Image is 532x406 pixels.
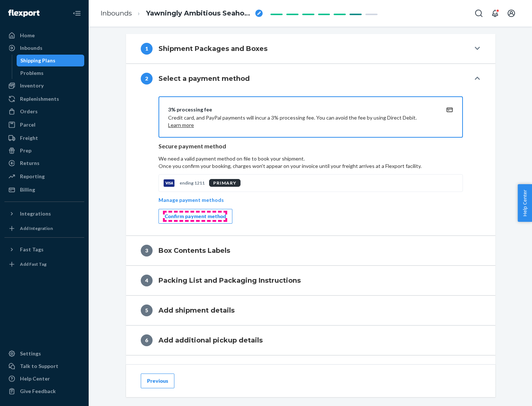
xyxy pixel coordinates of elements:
[20,375,50,382] div: Help Center
[126,266,495,295] button: 4Packing List and Packaging Instructions
[4,171,84,182] a: Reporting
[20,32,35,39] div: Home
[4,42,84,54] a: Inbounds
[158,276,301,285] h4: Packing List and Packaging Instructions
[20,225,53,231] div: Add Integration
[141,374,174,388] button: Previous
[20,134,38,142] div: Freight
[518,184,532,222] button: Help Center
[20,147,31,154] div: Prep
[126,236,495,265] button: 3Box Contents Labels
[146,9,252,18] span: Yawningly Ambitious Seahorse
[158,155,463,170] p: We need a valid payment method on file to book your shipment.
[158,306,235,315] h4: Add shipment details
[168,121,194,129] button: Learn more
[209,179,241,187] div: PRIMARY
[126,296,495,325] button: 5Add shipment details
[158,162,463,170] p: Once you confirm your booking, charges won't appear on your invoice until your freight arrives at...
[20,95,59,103] div: Replenishments
[20,121,35,128] div: Parcel
[488,6,502,21] button: Open notifications
[20,362,58,370] div: Talk to Support
[17,67,85,79] a: Problems
[141,304,153,316] div: 5
[180,180,205,186] p: ending 1211
[4,208,84,220] button: Integrations
[168,114,436,129] p: Credit card, and PayPal payments will incur a 3% processing fee. You can avoid the fee by using D...
[126,64,495,93] button: 2Select a payment method
[20,388,56,395] div: Give Feedback
[4,30,84,41] a: Home
[126,34,495,63] button: 1Shipment Packages and Boxes
[141,245,153,257] div: 3
[95,3,269,24] ol: breadcrumbs
[504,6,519,21] button: Open account menu
[69,6,84,21] button: Close Navigation
[126,355,495,385] button: 7Shipping Quote
[168,106,436,113] div: 3% processing fee
[4,373,84,385] a: Help Center
[4,80,84,92] a: Inventory
[4,258,84,270] a: Add Fast Tag
[141,334,153,346] div: 6
[20,186,35,193] div: Billing
[4,360,84,372] a: Talk to Support
[20,173,45,180] div: Reporting
[158,74,250,83] h4: Select a payment method
[4,119,84,131] a: Parcel
[141,43,153,55] div: 1
[4,223,84,234] a: Add Integration
[20,69,44,77] div: Problems
[471,6,486,21] button: Open Search Box
[4,385,84,397] button: Give Feedback
[20,350,41,357] div: Settings
[20,261,47,267] div: Add Fast Tag
[100,9,132,17] a: Inbounds
[4,244,84,255] button: Fast Tags
[20,246,44,253] div: Fast Tags
[158,336,263,345] h4: Add additional pickup details
[126,326,495,355] button: 6Add additional pickup details
[20,57,55,64] div: Shipping Plans
[4,132,84,144] a: Freight
[20,159,40,167] div: Returns
[165,213,226,220] div: Confirm payment method
[20,44,42,52] div: Inbounds
[20,210,51,217] div: Integrations
[158,142,463,151] p: Secure payment method
[4,157,84,169] a: Returns
[8,10,40,17] img: Flexport logo
[158,246,230,255] h4: Box Contents Labels
[20,82,44,89] div: Inventory
[20,108,38,115] div: Orders
[141,275,153,286] div: 4
[158,196,224,204] p: Manage payment methods
[158,209,232,224] button: Confirm payment method
[4,106,84,117] a: Orders
[4,145,84,156] a: Prep
[4,184,84,196] a: Billing
[158,44,267,54] h4: Shipment Packages and Boxes
[17,55,85,66] a: Shipping Plans
[4,348,84,359] a: Settings
[4,93,84,105] a: Replenishments
[141,73,153,85] div: 2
